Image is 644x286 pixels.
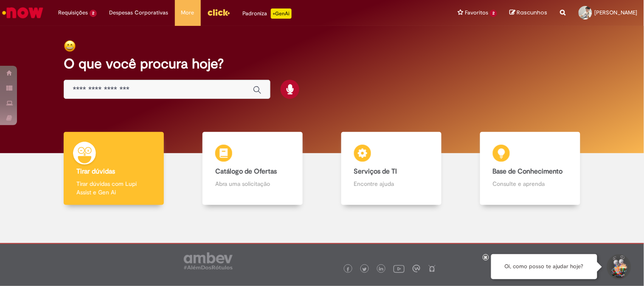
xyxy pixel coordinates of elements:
p: +GenAi [271,8,292,19]
h2: O que você procura hoje? [64,56,580,71]
b: Serviços de TI [354,167,397,176]
p: Tirar dúvidas com Lupi Assist e Gen Ai [76,179,151,196]
p: Consulte e aprenda [493,179,568,188]
span: More [181,8,194,17]
b: Catálogo de Ofertas [215,167,277,176]
p: Encontre ajuda [354,179,429,188]
div: Padroniza [243,8,292,19]
a: Serviços de TI Encontre ajuda [322,132,461,205]
span: [PERSON_NAME] [595,9,638,16]
span: Requisições [58,8,88,17]
button: Iniciar Conversa de Suporte [606,254,631,280]
span: Favoritos [465,8,488,17]
span: 2 [90,10,97,17]
img: logo_footer_facebook.png [346,267,350,272]
img: logo_footer_youtube.png [394,263,405,274]
div: Oi, como posso te ajudar hoje? [491,254,597,279]
span: Despesas Corporativas [110,8,169,17]
b: Base de Conhecimento [493,167,563,176]
a: Catálogo de Ofertas Abra uma solicitação [183,132,322,205]
img: click_logo_yellow_360x200.png [207,6,230,19]
span: Rascunhos [517,8,548,17]
img: happy-face.png [64,40,76,52]
img: ServiceNow [1,4,45,21]
a: Base de Conhecimento Consulte e aprenda [461,132,599,205]
img: logo_footer_workplace.png [413,265,420,272]
span: 2 [490,10,497,17]
b: Tirar dúvidas [76,167,115,176]
img: logo_footer_twitter.png [363,267,367,272]
img: logo_footer_naosei.png [428,265,436,272]
img: logo_footer_linkedin.png [379,267,383,272]
a: Tirar dúvidas Tirar dúvidas com Lupi Assist e Gen Ai [45,132,183,205]
img: logo_footer_ambev_rotulo_gray.png [184,252,233,269]
p: Abra uma solicitação [215,179,290,188]
a: Rascunhos [510,9,548,17]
